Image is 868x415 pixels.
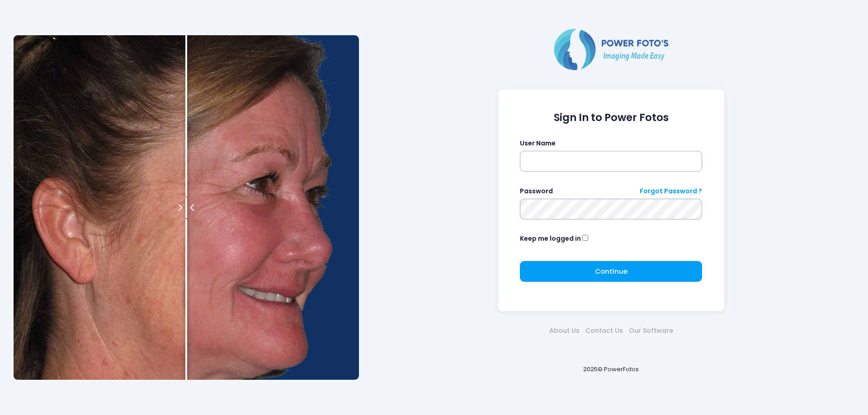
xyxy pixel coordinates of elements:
[368,350,854,388] div: 2025© PowerFotos
[520,139,556,148] label: User Name
[520,234,581,243] label: Keep me logged in
[595,266,627,276] span: Continue
[550,27,672,72] img: Logo
[640,187,702,196] a: Forgot Password ?
[546,326,582,336] a: About Us
[520,261,702,282] button: Continue
[582,326,626,336] a: Contact Us
[520,112,702,124] h1: Sign In to Power Fotos
[626,326,676,336] a: Our Software
[520,187,553,196] label: Password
